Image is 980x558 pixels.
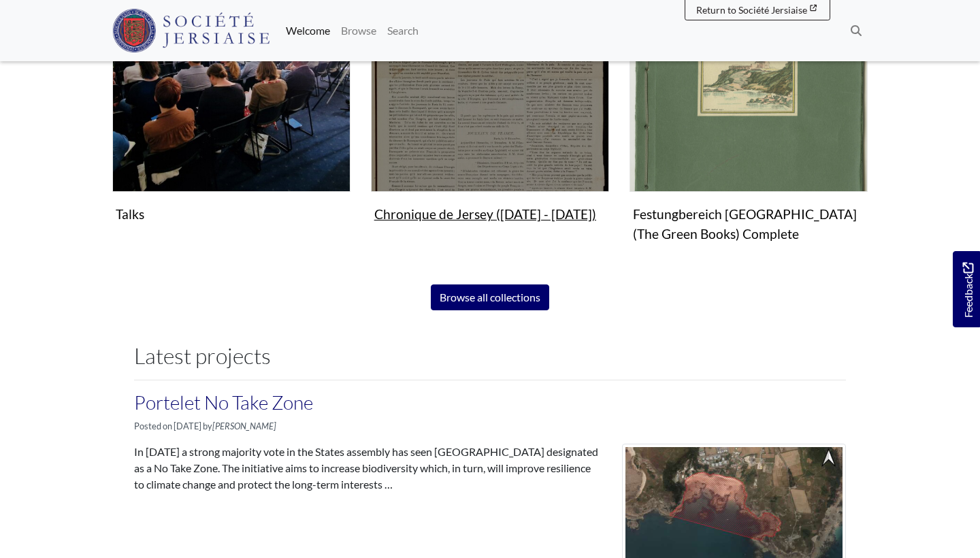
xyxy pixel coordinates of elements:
[134,420,846,433] p: Posted on [DATE] by
[112,9,269,52] img: Société Jersiaise
[134,391,313,414] a: Portelet No Take Zone
[280,17,336,44] a: Welcome
[953,251,980,327] a: Would you like to provide feedback?
[431,284,549,310] a: Browse all collections
[960,263,976,318] span: Feedback
[382,17,424,44] a: Search
[336,17,382,44] a: Browse
[112,5,269,56] a: Société Jersiaise logo
[134,343,846,369] h2: Latest projects
[134,444,602,493] p: In [DATE] a strong majority vote in the States assembly has seen [GEOGRAPHIC_DATA] designated as ...
[696,4,807,16] span: Return to Société Jersiaise
[212,421,276,431] em: [PERSON_NAME]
